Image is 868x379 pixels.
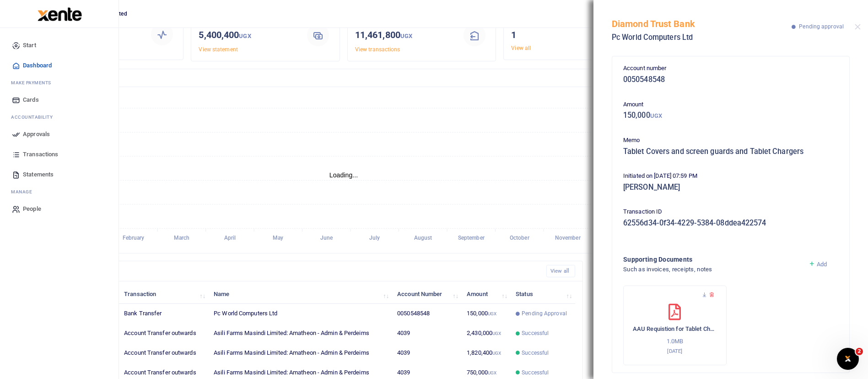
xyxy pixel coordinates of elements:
p: 1.0MB [633,337,717,346]
h5: Diamond Trust Bank [612,18,792,29]
span: Pending approval [799,23,844,30]
span: countability [18,114,53,121]
div: AAU Requistion for Tablet Chargers and Covers got on credit [623,286,727,365]
span: Pending Approval [522,309,567,318]
li: M [7,76,111,90]
td: Account Transfer outwards [119,324,209,343]
h4: Supporting Documents [623,254,801,264]
span: People [23,204,41,214]
span: Add [817,261,827,268]
img: logo-large [38,7,82,21]
th: Transaction: activate to sort column ascending [119,284,209,304]
tspan: August [414,235,432,242]
td: Bank Transfer [119,304,209,324]
li: M [7,185,111,199]
tspan: June [320,235,333,242]
small: UGX [239,33,251,39]
p: Initiated on [DATE] 07:59 PM [623,171,838,181]
h5: 150,000 [623,111,838,120]
td: 150,000 [462,304,511,324]
span: Approvals [23,130,50,139]
a: logo-small logo-large logo-large [37,10,82,17]
h5: Tablet Covers and screen guards and Tablet Chargers [623,147,838,156]
span: Transactions [23,150,58,159]
iframe: Intercom live chat [837,348,859,370]
a: Transactions [7,144,111,165]
a: View statement [199,46,237,53]
span: ake Payments [16,79,51,86]
span: Start [23,41,36,50]
a: Statements [7,165,111,185]
h5: Pc World Computers Ltd [612,33,792,42]
p: Memo [623,136,838,145]
span: Successful [522,329,549,337]
h4: Recent Transactions [43,266,539,276]
tspan: April [224,235,236,242]
h3: 1 [511,28,609,42]
small: UGX [488,311,496,316]
small: [DATE] [667,348,682,354]
td: 4039 [392,324,462,343]
h5: [PERSON_NAME] [623,183,838,192]
span: Statements [23,170,54,179]
td: Asili Farms Masindi Limited: Amatheon - Admin & Perdeims [209,324,392,343]
h3: 11,461,800 [355,28,453,43]
td: 0050548548 [392,304,462,324]
tspan: October [510,235,530,242]
h5: 62556d34-0f34-4229-5384-08ddea422574 [623,219,838,228]
td: Asili Farms Masindi Limited: Amatheon - Admin & Perdeims [209,343,392,363]
td: 2,430,000 [462,324,511,343]
button: Close [855,24,861,30]
text: Loading... [329,171,358,179]
small: UGX [492,351,501,356]
a: Approvals [7,124,111,144]
h6: AAU Requistion for Tablet Chargers and Covers got on credit [633,325,717,333]
a: Start [7,35,111,55]
span: Successful [522,368,549,377]
td: Account Transfer outwards [119,343,209,363]
tspan: March [174,235,190,242]
p: Account number [623,64,838,73]
span: Successful [522,349,549,357]
a: Cards [7,90,111,110]
th: Status: activate to sort column ascending [511,284,575,304]
p: Transaction ID [623,207,838,217]
td: 1,820,400 [462,343,511,363]
td: Pc World Computers Ltd [209,304,392,324]
h3: 5,400,400 [199,28,297,43]
a: View all [511,45,531,51]
a: View transactions [355,46,400,53]
a: Dashboard [7,55,111,76]
th: Name: activate to sort column ascending [209,284,392,304]
p: Amount [623,100,838,110]
small: UGX [650,112,662,119]
span: Dashboard [23,61,52,70]
h4: Transactions Overview [43,73,645,83]
tspan: November [555,235,581,242]
tspan: July [369,235,380,242]
span: 2 [856,348,863,355]
th: Account Number: activate to sort column ascending [392,284,462,304]
span: anage [16,188,32,195]
h4: Such as invoices, receipts, notes [623,264,801,275]
td: 4039 [392,343,462,363]
a: View all [546,265,575,277]
span: Cards [23,95,39,104]
a: People [7,199,111,219]
tspan: May [273,235,283,242]
tspan: February [123,235,145,242]
li: Ac [7,110,111,124]
small: UGX [492,331,501,336]
a: Add [809,261,827,268]
small: UGX [400,33,412,39]
tspan: September [458,235,485,242]
h5: 0050548548 [623,75,838,84]
th: Amount: activate to sort column ascending [462,284,511,304]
